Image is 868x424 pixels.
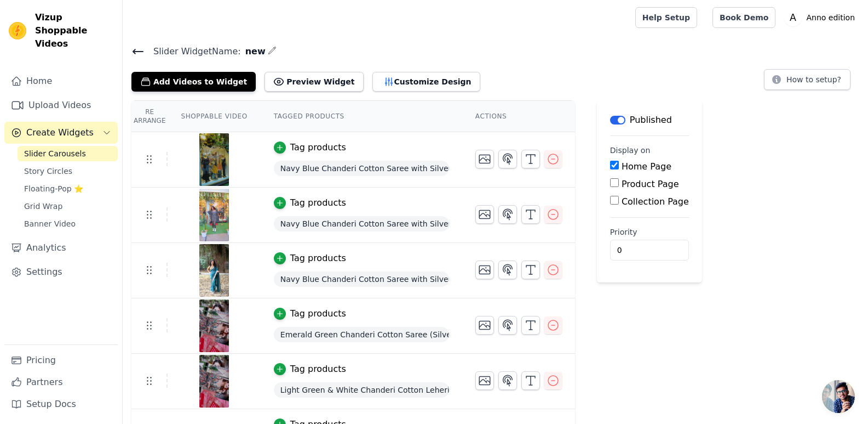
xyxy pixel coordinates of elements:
[131,72,256,92] button: Add Videos to Widget
[274,363,346,376] button: Tag products
[4,393,118,415] a: Setup Docs
[199,133,229,186] img: vizup-images-774a.png
[241,45,266,58] span: new
[4,371,118,393] a: Partners
[274,307,346,320] button: Tag products
[168,101,260,132] th: Shoppable Video
[131,101,168,132] th: Re Arrange
[199,355,229,408] img: vizup-images-ed66.png
[274,382,449,398] span: Light Green & White Chanderi Cotton Leheriya Saree
[26,126,94,139] span: Create Widgets
[475,371,494,390] button: Change Thumbnail
[822,380,855,413] div: Open chat
[274,161,449,176] span: Navy Blue Chanderi Cotton Saree with Silver Zari Block Design
[290,307,346,320] div: Tag products
[35,11,113,50] span: Vizup Shoppable Videos
[462,101,575,132] th: Actions
[622,161,671,172] label: Home Page
[18,181,118,196] a: Floating-Pop ⭐
[274,216,449,231] span: Navy Blue Chanderi Cotton Saree with Silver Zari Block Design
[622,179,679,189] label: Product Page
[630,114,672,127] p: Published
[290,196,346,210] div: Tag products
[274,141,346,154] button: Tag products
[145,45,241,58] span: Slider Widget Name:
[274,196,346,210] button: Tag products
[475,150,494,168] button: Change Thumbnail
[475,261,494,279] button: Change Thumbnail
[635,7,697,28] a: Help Setup
[268,44,277,59] div: Edit Name
[18,216,118,231] a: Banner Video
[24,183,83,194] span: Floating-Pop ⭐
[18,163,118,179] a: Story Circles
[199,299,229,352] img: vizup-images-838e.png
[18,146,118,161] a: Slider Carousels
[622,196,689,207] label: Collection Page
[290,363,346,376] div: Tag products
[261,101,462,132] th: Tagged Products
[199,189,229,241] img: vizup-images-659f.png
[290,252,346,265] div: Tag products
[9,22,26,39] img: Vizup
[24,166,72,177] span: Story Circles
[265,72,363,92] button: Preview Widget
[24,218,76,229] span: Banner Video
[764,69,850,90] button: How to setup?
[372,72,480,92] button: Customize Design
[4,70,118,92] a: Home
[4,237,118,259] a: Analytics
[4,349,118,371] a: Pricing
[712,7,775,28] a: Book Demo
[274,252,346,265] button: Tag products
[290,141,346,154] div: Tag products
[790,12,797,23] text: A
[274,327,449,342] span: Emerald Green Chanderi Cotton Saree (Silver Zari Block Design)
[784,8,859,27] button: A Anno edition
[24,148,86,159] span: Slider Carousels
[4,261,118,283] a: Settings
[4,122,118,144] button: Create Widgets
[610,227,689,238] label: Priority
[199,244,229,297] img: vizup-images-e83e.png
[610,145,651,156] legend: Display on
[802,8,859,27] p: Anno edition
[4,94,118,116] a: Upload Videos
[475,316,494,335] button: Change Thumbnail
[475,205,494,224] button: Change Thumbnail
[18,199,118,214] a: Grid Wrap
[24,201,62,212] span: Grid Wrap
[764,77,850,87] a: How to setup?
[274,272,449,287] span: Navy Blue Chanderi Cotton Saree with Silver Zari Block Design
